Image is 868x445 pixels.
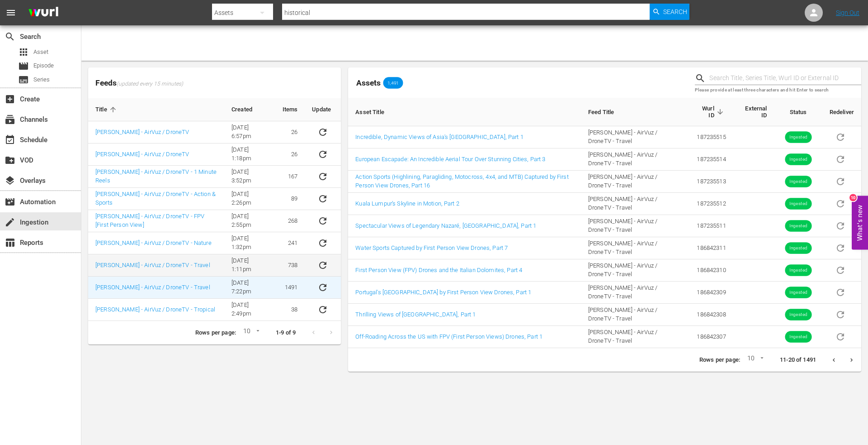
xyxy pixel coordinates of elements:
[785,289,811,296] span: Ingested
[224,144,275,166] td: [DATE] 1:18pm
[689,326,733,348] td: 186842307
[88,98,341,321] table: sticky table
[88,76,341,91] span: Feeds
[830,200,851,206] span: Asset is in future lineups. Remove all episodes that contain this asset before redelivering
[95,213,204,228] a: [PERSON_NAME] - AirVuz / DroneTV - FPV [First Person View]
[95,129,189,135] a: [PERSON_NAME] - AirVuz / DroneTV
[224,166,275,188] td: [DATE] 3:52pm
[305,98,341,121] th: Update
[275,299,305,321] td: 38
[18,61,29,72] span: Episode
[355,222,536,229] a: Spectacular Views of Legendary Nazaré, [GEOGRAPHIC_DATA], Part 1
[5,217,15,228] span: Ingestion
[240,326,261,340] div: 10
[5,134,15,145] span: Schedule
[5,94,15,105] span: Create
[195,329,236,337] p: Rows per page:
[830,333,851,340] span: Asset is in future lineups. Remove all episodes that contain this asset before redelivering
[5,31,15,42] span: Search
[785,178,811,185] span: Ingested
[275,188,305,210] td: 89
[5,237,15,248] span: Reports
[830,244,851,251] span: Asset is in future lineups. Remove all episodes that contain this asset before redelivering
[95,168,217,184] a: [PERSON_NAME] - AirVuz / DroneTV - 1 Minute Reels
[830,288,851,295] span: Asset is in future lineups. Remove all episodes that contain this asset before redelivering
[95,239,212,246] a: [PERSON_NAME] - AirVuz / DroneTV - Nature
[852,196,868,249] button: Open Feedback Widget
[581,148,689,171] td: [PERSON_NAME] - AirVuz / DroneTV - Travel
[689,126,733,148] td: 187235515
[663,4,687,20] span: Search
[355,173,568,189] a: Action Sports (Highlining, Paragliding, Motocross, 4x4, and MTB) Captured by First Person View Dr...
[275,232,305,254] td: 241
[689,215,733,237] td: 187235511
[689,193,733,215] td: 187235512
[581,98,689,126] th: Feed Title
[830,222,851,229] span: Asset is in future lineups. Remove all episodes that contain this asset before redelivering
[5,114,15,125] span: Channels
[18,47,29,57] span: Asset
[733,98,774,126] th: External ID
[744,353,765,367] div: 10
[5,155,15,166] span: VOD
[355,333,542,340] a: Off-Roading Across the US with FPV (First Person Views) Drones, Part 1
[581,237,689,259] td: [PERSON_NAME] - AirVuz / DroneTV - Travel
[695,86,861,94] p: Please provide at least three characters and hit Enter to search
[5,7,16,18] span: menu
[581,171,689,193] td: [PERSON_NAME] - AirVuz / DroneTV - Travel
[825,351,843,369] button: Previous page
[224,277,275,299] td: [DATE] 7:22pm
[275,121,305,144] td: 26
[356,78,381,87] span: Assets
[355,267,522,273] a: First Person View (FPV) Drones and the Italian Dolomites, Part 4
[275,210,305,232] td: 268
[843,351,860,369] button: Next page
[785,134,811,141] span: Ingested
[774,98,822,126] th: Status
[5,196,15,207] span: Automation
[276,329,296,337] p: 1-9 of 9
[275,277,305,299] td: 1491
[581,193,689,215] td: [PERSON_NAME] - AirVuz / DroneTV - Travel
[689,259,733,282] td: 186842310
[689,171,733,193] td: 187235513
[581,215,689,237] td: [PERSON_NAME] - AirVuz / DroneTV - Travel
[830,155,851,162] span: Asset is in future lineups. Remove all episodes that contain this asset before redelivering
[355,200,459,207] a: Kuala Lumpur’s Skyline in Motion, Part 2
[95,306,215,313] a: [PERSON_NAME] - AirVuz / DroneTV - Tropical
[709,72,861,85] input: Search Title, Series Title, Wurl ID or External ID
[581,259,689,282] td: [PERSON_NAME] - AirVuz / DroneTV - Travel
[95,151,189,158] a: [PERSON_NAME] - AirVuz / DroneTV
[33,48,48,57] span: Asset
[22,2,65,24] img: ans4CAIJ8jUAAAAAAAAAAAAAAAAAAAAAAAAgQb4GAAAAAAAAAAAAAAAAAAAAAAAAJMjXAAAAAAAAAAAAAAAAAAAAAAAAgAT5G...
[224,232,275,254] td: [DATE] 1:32pm
[117,81,183,88] span: (updated every 15 minutes)
[33,61,54,70] span: Episode
[699,356,740,364] p: Rows per page:
[224,188,275,210] td: [DATE] 2:26pm
[275,166,305,188] td: 167
[95,262,210,268] a: [PERSON_NAME] - AirVuz / DroneTV - Travel
[18,74,29,85] span: Series
[785,334,811,340] span: Ingested
[650,4,689,20] button: Search
[95,284,210,291] a: [PERSON_NAME] - AirVuz / DroneTV - Travel
[275,254,305,277] td: 738
[355,289,531,296] a: Portugal's [GEOGRAPHIC_DATA] by First Person View Drones, Part 1
[355,156,545,163] a: European Escapade: An Incredible Aerial Tour Over Stunning Cities, Part 3
[689,282,733,304] td: 186842309
[780,356,816,364] p: 11-20 of 1491
[785,201,811,207] span: Ingested
[785,311,811,318] span: Ingested
[830,177,851,184] span: Asset is in future lineups. Remove all episodes that contain this asset before redelivering
[689,237,733,259] td: 186842311
[275,98,305,121] th: Items
[581,326,689,348] td: [PERSON_NAME] - AirVuz / DroneTV - Travel
[348,98,861,348] table: sticky table
[383,80,403,86] span: 1,491
[785,267,811,274] span: Ingested
[581,282,689,304] td: [PERSON_NAME] - AirVuz / DroneTV - Travel
[355,134,524,140] a: Incredible, Dynamic Views of Asia's [GEOGRAPHIC_DATA], Part 1
[95,105,119,114] span: Title
[224,210,275,232] td: [DATE] 2:55pm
